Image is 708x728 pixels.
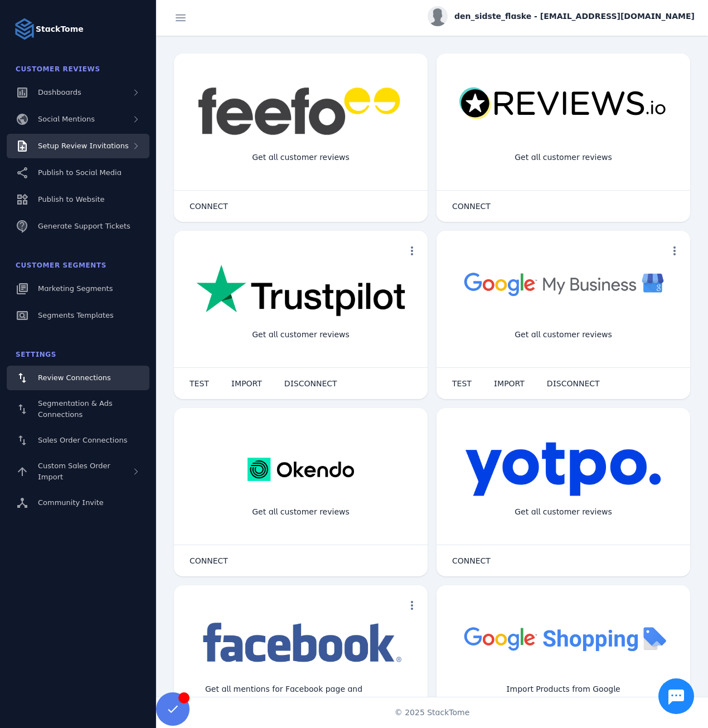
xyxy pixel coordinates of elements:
span: Review Connections [38,373,111,382]
span: Sales Order Connections [38,436,127,444]
div: Get all customer reviews [506,143,621,172]
img: Logo image [13,18,36,40]
div: Get all customer reviews [506,320,621,350]
span: CONNECT [452,202,491,210]
span: Setup Review Invitations [38,142,129,150]
span: Custom Sales Order Import [38,462,110,481]
span: Customer Reviews [16,65,100,73]
span: CONNECT [190,557,228,565]
a: Review Connections [7,366,149,390]
a: Community Invite [7,491,149,515]
a: Generate Support Tickets [7,214,149,239]
span: IMPORT [494,380,525,387]
div: Get all mentions for Facebook page and Instagram account [196,674,405,716]
button: CONNECT [178,550,239,572]
span: Social Mentions [38,115,95,123]
button: more [401,240,423,262]
span: Generate Support Tickets [38,222,130,230]
img: profile.jpg [428,6,448,26]
a: Sales Order Connections [7,428,149,453]
button: CONNECT [441,550,502,572]
strong: StackTome [36,23,84,35]
img: feefo.png [196,87,405,135]
span: © 2025 StackTome [395,707,470,719]
button: CONNECT [441,195,502,217]
img: trustpilot.png [196,264,405,318]
span: IMPORT [231,380,262,387]
div: Get all customer reviews [243,143,358,172]
div: Get all customer reviews [243,497,358,527]
img: reviewsio.svg [459,87,668,120]
span: den_sidste_flaske - [EMAIL_ADDRESS][DOMAIN_NAME] [454,11,695,22]
div: Import Products from Google [497,674,629,704]
span: CONNECT [452,557,491,565]
a: Segments Templates [7,303,149,328]
button: den_sidste_flaske - [EMAIL_ADDRESS][DOMAIN_NAME] [428,6,695,26]
span: Publish to Social Media [38,168,122,177]
span: Settings [16,351,56,358]
img: facebook.png [196,619,405,668]
img: yotpo.png [465,441,662,497]
button: DISCONNECT [536,372,611,395]
button: DISCONNECT [273,372,348,395]
span: Publish to Website [38,195,104,203]
button: more [401,594,423,617]
a: Publish to Website [7,187,149,212]
button: CONNECT [178,195,239,217]
span: TEST [452,380,472,387]
button: IMPORT [220,372,273,395]
span: DISCONNECT [284,380,337,387]
img: googlebusiness.png [459,264,668,303]
a: Segmentation & Ads Connections [7,392,149,426]
img: googleshopping.png [459,619,668,658]
span: Customer Segments [16,261,106,269]
button: TEST [178,372,220,395]
span: TEST [190,380,209,387]
span: Marketing Segments [38,284,113,293]
span: CONNECT [190,202,228,210]
button: more [663,240,686,262]
span: Segments Templates [38,311,114,319]
span: DISCONNECT [547,380,600,387]
button: TEST [441,372,483,395]
img: okendo.webp [248,441,354,497]
a: Publish to Social Media [7,161,149,185]
button: IMPORT [483,372,536,395]
span: Community Invite [38,498,104,507]
a: Marketing Segments [7,276,149,301]
div: Get all customer reviews [506,497,621,527]
span: Dashboards [38,88,81,96]
div: Get all customer reviews [243,320,358,350]
span: Segmentation & Ads Connections [38,399,113,419]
